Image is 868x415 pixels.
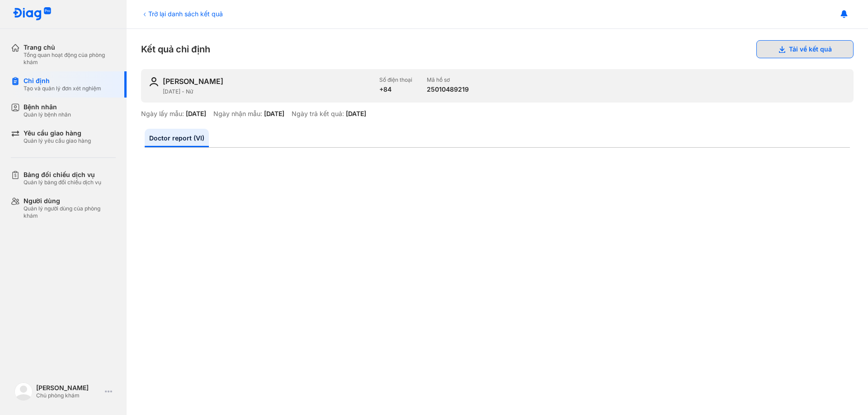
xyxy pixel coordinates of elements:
div: Chủ phòng khám [36,392,101,399]
div: [PERSON_NAME] [163,76,223,86]
div: Quản lý bảng đối chiếu dịch vụ [24,179,101,186]
div: Số điện thoại [379,76,412,84]
div: [DATE] [264,110,284,118]
div: Bệnh nhân [24,103,71,111]
div: Quản lý yêu cầu giao hàng [24,137,91,145]
div: [DATE] [186,110,206,118]
div: +84 [379,85,412,93]
div: Yêu cầu giao hàng [24,129,91,137]
button: Tải về kết quả [756,40,854,58]
div: [DATE] [346,110,366,118]
div: Chỉ định [24,77,101,85]
div: Mã hồ sơ [427,76,469,84]
img: logo [14,382,33,401]
div: [PERSON_NAME] [36,384,101,392]
div: 25010489219 [427,85,469,93]
div: [DATE] - Nữ [163,88,372,95]
div: Kết quả chỉ định [141,40,854,58]
img: logo [13,7,52,21]
div: Tạo và quản lý đơn xét nghiệm [24,85,101,92]
div: Quản lý người dùng của phòng khám [24,205,116,219]
div: Ngày nhận mẫu: [213,110,262,118]
div: Trở lại danh sách kết quả [141,9,223,19]
a: Doctor report (VI) [145,129,209,147]
div: Bảng đối chiếu dịch vụ [24,171,101,179]
div: Người dùng [24,197,116,205]
div: Quản lý bệnh nhân [24,111,71,118]
div: Ngày trả kết quả: [292,110,344,118]
img: user-icon [148,76,159,87]
div: Ngày lấy mẫu: [141,110,184,118]
div: Tổng quan hoạt động của phòng khám [24,51,116,66]
div: Trang chủ [24,43,116,51]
